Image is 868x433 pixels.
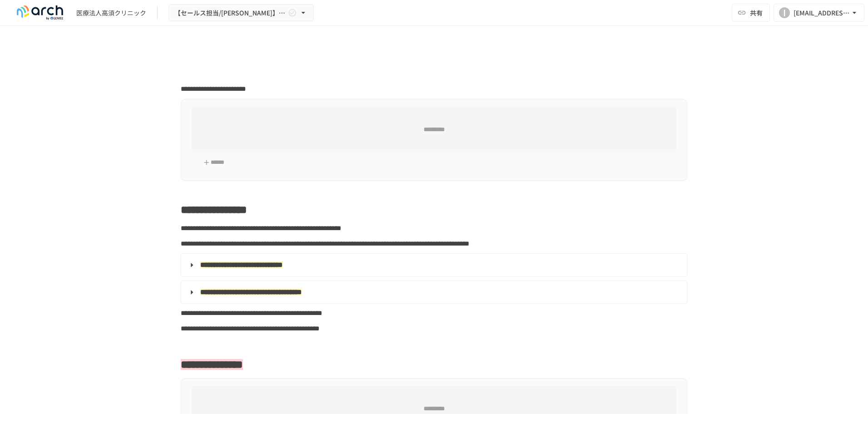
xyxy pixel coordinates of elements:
[174,7,286,19] span: 【セールス担当/[PERSON_NAME]】医療法人[PERSON_NAME]クリニック様_初期設定サポート
[76,8,146,18] div: 医療法人高須クリニック
[11,5,69,20] img: logo-default@2x-9cf2c760.svg
[750,8,763,18] span: 共有
[168,4,314,22] button: 【セールス担当/[PERSON_NAME]】医療法人[PERSON_NAME]クリニック様_初期設定サポート
[774,4,864,22] button: I[EMAIL_ADDRESS][PERSON_NAME][DOMAIN_NAME]
[794,7,850,19] div: [EMAIL_ADDRESS][PERSON_NAME][DOMAIN_NAME]
[732,4,770,22] button: 共有
[779,7,790,18] div: I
